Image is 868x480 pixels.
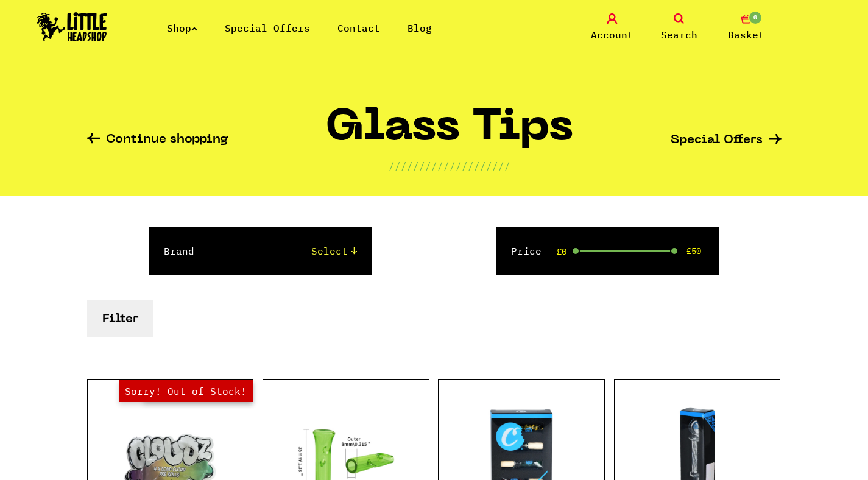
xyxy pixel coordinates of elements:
a: Special Offers [671,134,782,147]
a: 0 Basket [716,13,777,42]
span: £0 [557,247,566,256]
span: 0 [748,10,763,25]
span: Basket [728,27,764,42]
img: Little Head Shop Logo [37,12,107,41]
a: Shop [167,22,197,34]
span: Sorry! Out of Stock! [119,380,253,402]
a: Contact [337,22,380,34]
a: Search [649,13,710,42]
a: Special Offers [225,22,310,34]
h1: Glass Tips [325,108,573,158]
span: Search [661,27,697,42]
label: Brand [164,244,194,258]
label: Price [511,244,542,258]
a: Blog [408,22,432,34]
button: Filter [87,300,153,337]
span: Account [591,27,633,42]
p: //////////////////// [389,158,510,173]
a: Continue shopping [87,133,228,147]
span: £50 [686,246,701,256]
